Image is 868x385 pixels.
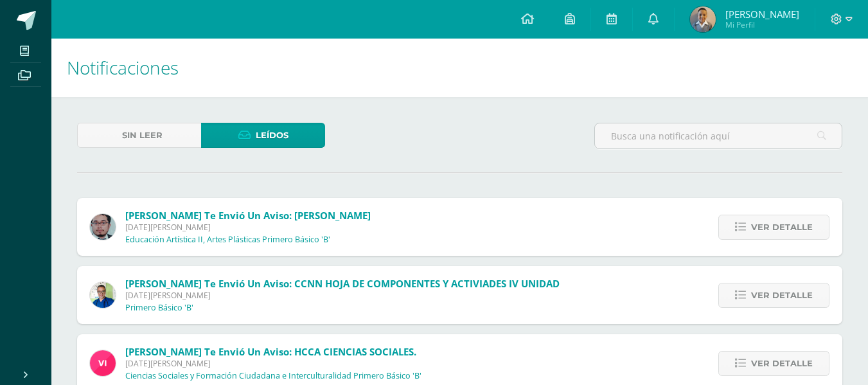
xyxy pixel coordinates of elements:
[725,19,799,30] span: Mi Perfil
[90,282,116,308] img: 692ded2a22070436d299c26f70cfa591.png
[256,123,288,147] span: Leídos
[125,277,560,290] span: [PERSON_NAME] te envió un aviso: CCNN HOJA DE COMPONENTES Y ACTIVIADES IV UNIDAD
[751,283,813,307] span: Ver detalle
[125,290,560,301] span: [DATE][PERSON_NAME]
[751,352,813,375] span: Ver detalle
[125,209,371,222] span: [PERSON_NAME] te envió un aviso: [PERSON_NAME]
[77,123,201,148] a: Sin leer
[125,371,421,381] p: Ciencias Sociales y Formación Ciudadana e Interculturalidad Primero Básico 'B'
[595,123,842,148] input: Busca una notificación aquí
[67,55,179,80] span: Notificaciones
[201,123,325,148] a: Leídos
[725,8,799,21] span: [PERSON_NAME]
[690,6,716,32] img: 7bea6cf810ea11160ac5c13c02e93891.png
[125,222,371,233] span: [DATE][PERSON_NAME]
[125,345,416,358] span: [PERSON_NAME] te envió un aviso: HCCA CIENCIAS SOCIALES.
[125,358,421,369] span: [DATE][PERSON_NAME]
[90,214,116,240] img: 5fac68162d5e1b6fbd390a6ac50e103d.png
[122,123,163,147] span: Sin leer
[90,350,116,376] img: bd6d0aa147d20350c4821b7c643124fa.png
[751,215,813,239] span: Ver detalle
[125,303,193,313] p: Primero Básico 'B'
[125,235,330,245] p: Educación Artística II, Artes Plásticas Primero Básico 'B'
